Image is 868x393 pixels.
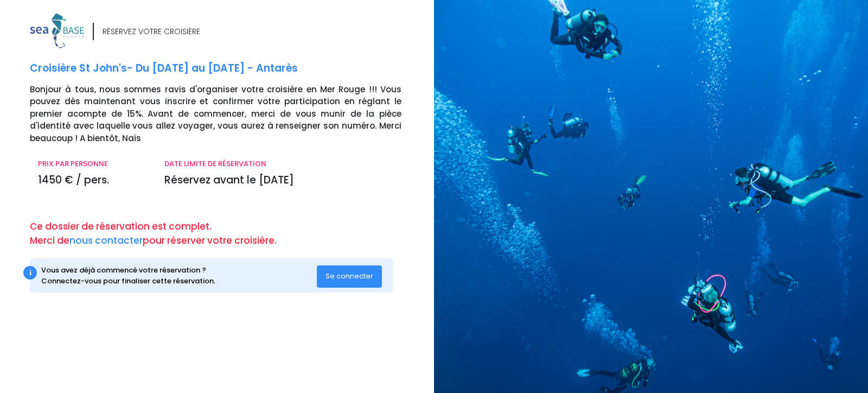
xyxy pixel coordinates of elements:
[30,61,426,77] p: Croisière St John's- Du [DATE] au [DATE] - Antarès
[317,271,382,281] a: Se connecter
[103,26,200,37] div: RÉSERVEZ VOTRE CROISIÈRE
[38,173,148,188] p: 1450 € / pers.
[23,266,37,280] div: i
[41,265,317,286] div: Vous avez déjà commencé votre réservation ? Connectez-vous pour finaliser cette réservation.
[164,173,401,188] p: Réservez avant le [DATE]
[30,84,426,145] p: Bonjour à tous, nous sommes ravis d'organiser votre croisière en Mer Rouge !!! Vous pouvez dès ma...
[317,265,382,287] button: Se connecter
[30,220,426,248] p: Ce dossier de réservation est complet. Merci de pour réserver votre croisière.
[325,271,373,281] span: Se connecter
[30,13,84,48] img: logo_color1.png
[164,159,401,169] p: DATE LIMITE DE RÉSERVATION
[38,159,148,169] p: PRIX PAR PERSONNE
[69,234,143,247] a: nous contacter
